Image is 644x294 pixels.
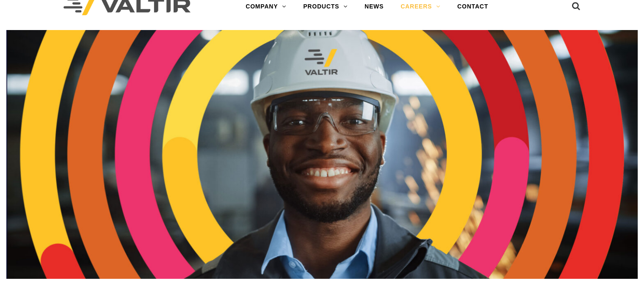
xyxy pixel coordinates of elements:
img: Careers_Header [6,30,638,279]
